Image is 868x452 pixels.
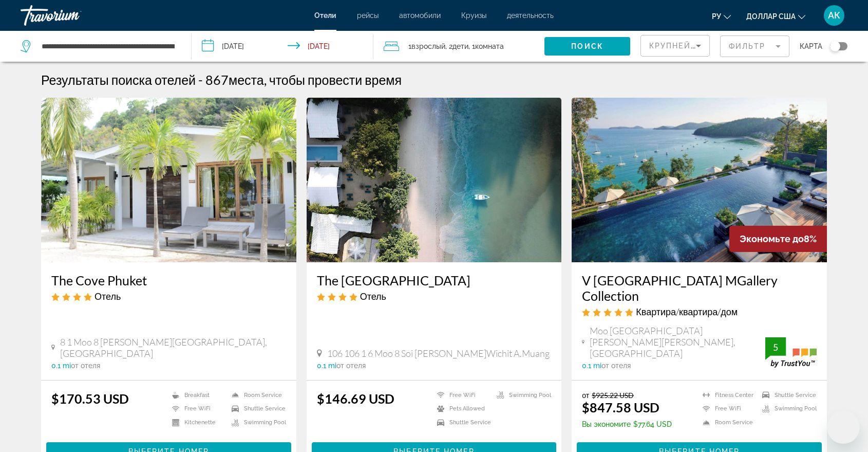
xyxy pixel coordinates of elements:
span: Отель [95,291,121,302]
img: Hotel image [41,98,296,262]
li: Swimming Pool [492,391,551,400]
button: Filter [720,35,789,58]
span: - [198,72,203,87]
h2: 867 [205,72,402,87]
li: Shuttle Service [227,405,286,413]
a: рейсы [357,11,379,20]
font: ру [712,12,721,21]
p: $77.64 USD [582,420,672,428]
img: trustyou-badge.svg [765,337,817,368]
a: деятельность [507,11,554,20]
li: Free WiFi [432,391,492,400]
span: , 1 [468,39,504,53]
span: Moo [GEOGRAPHIC_DATA][PERSON_NAME][PERSON_NAME], [GEOGRAPHIC_DATA] [590,325,765,359]
li: Swimming Pool [757,405,817,413]
span: места, чтобы провести время [229,72,402,87]
span: Поиск [571,42,603,50]
a: The Cove Phuket [51,273,286,288]
a: V [GEOGRAPHIC_DATA] MGallery Collection [582,273,817,303]
a: автомобили [399,11,441,20]
div: 4 star Hotel [317,291,552,302]
li: Swimming Pool [227,418,286,427]
span: Дети [452,42,468,50]
span: от отеля [71,361,100,370]
button: Check-in date: Sep 8, 2025 Check-out date: Sep 9, 2025 [192,31,373,62]
span: 106 106 1 6 Moo 8 Soi [PERSON_NAME]Wichit A.Muang [327,348,550,359]
ins: $847.58 USD [582,400,659,415]
span: Крупнейшие сбережения [649,42,774,50]
button: Поиск [544,37,630,56]
span: от отеля [336,361,366,370]
button: Изменить валюту [746,9,805,24]
mat-select: Sort by [649,40,701,52]
span: от отеля [601,361,631,370]
span: Взрослый [411,42,445,50]
li: Free WiFi [167,405,227,413]
span: 1 [408,39,445,53]
a: Травориум [21,2,123,29]
h1: Результаты поиска отелей [41,72,196,87]
li: Shuttle Service [432,418,492,427]
font: АК [828,10,840,21]
font: доллар США [746,12,796,21]
span: карта [800,39,822,53]
li: Kitchenette [167,418,227,427]
span: от [582,391,589,400]
span: 0.1 mi [51,361,71,370]
span: 8 1 Moo 8 [PERSON_NAME][GEOGRAPHIC_DATA], [GEOGRAPHIC_DATA] [60,336,286,359]
del: $925.22 USD [592,391,634,400]
span: 0.1 mi [582,361,601,370]
span: , 2 [445,39,468,53]
li: Free WiFi [697,405,757,413]
button: Меню пользователя [821,5,847,26]
div: 5 star Apartment [582,306,817,317]
img: Hotel image [307,98,562,262]
span: Отель [360,291,386,302]
ins: $170.53 USD [51,391,129,406]
span: Квартира/квартира/дом [636,306,738,317]
div: 8% [729,226,827,252]
div: 4 star Hotel [51,291,286,302]
ins: $146.69 USD [317,391,394,406]
span: Комната [475,42,504,50]
div: 5 [765,341,786,353]
button: Изменить язык [712,9,731,24]
button: Travelers: 1 adult, 2 children [373,31,544,62]
a: Отели [314,11,336,20]
li: Fitness Center [697,391,757,400]
li: Pets Allowed [432,405,492,413]
img: Hotel image [572,98,827,262]
span: 0.1 mi [317,361,336,370]
iframe: Кнопка запуска окна обмена сообщениями [827,411,860,444]
button: Toggle map [822,42,847,51]
li: Room Service [227,391,286,400]
span: Экономьте до [740,233,804,244]
span: Вы экономите [582,420,631,428]
a: Круизы [461,11,486,20]
li: Breakfast [167,391,227,400]
a: The [GEOGRAPHIC_DATA] [317,273,552,288]
li: Room Service [697,418,757,427]
li: Shuttle Service [757,391,817,400]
